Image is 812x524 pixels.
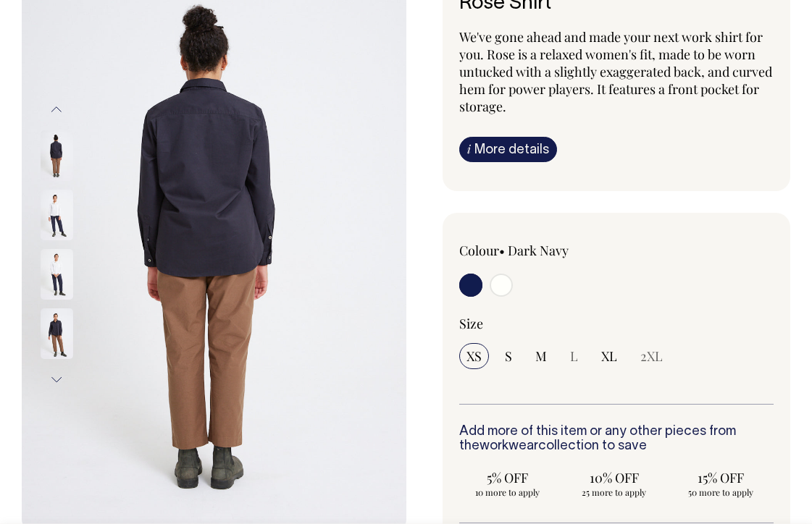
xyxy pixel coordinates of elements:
[633,343,670,369] input: 2XL
[572,469,656,486] span: 10% OFF
[41,190,73,240] img: off-white
[572,486,656,498] span: 25 more to apply
[679,469,762,486] span: 15% OFF
[459,315,774,332] div: Size
[46,93,67,126] button: Previous
[601,347,617,365] span: XL
[565,465,663,502] input: 10% OFF 25 more to apply
[459,28,772,115] span: We've gone ahead and made your next work shirt for you. Rose is a relaxed women's fit, made to be...
[480,440,538,452] a: workwear
[459,137,557,162] a: iMore details
[41,249,73,300] img: off-white
[498,343,519,369] input: S
[459,242,585,259] div: Colour
[499,242,505,259] span: •
[41,308,73,359] img: dark-navy
[466,347,482,365] span: XS
[41,130,73,181] img: dark-navy
[46,363,67,396] button: Next
[459,425,774,454] h6: Add more of this item or any other pieces from the collection to save
[594,343,624,369] input: XL
[467,141,471,156] span: i
[508,242,569,259] label: Dark Navy
[505,347,512,365] span: S
[528,343,554,369] input: M
[466,469,550,486] span: 5% OFF
[459,465,557,502] input: 5% OFF 10 more to apply
[466,486,550,498] span: 10 more to apply
[671,465,769,502] input: 15% OFF 50 more to apply
[570,347,578,365] span: L
[459,343,489,369] input: XS
[535,347,547,365] span: M
[640,347,663,365] span: 2XL
[563,343,585,369] input: L
[679,486,762,498] span: 50 more to apply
